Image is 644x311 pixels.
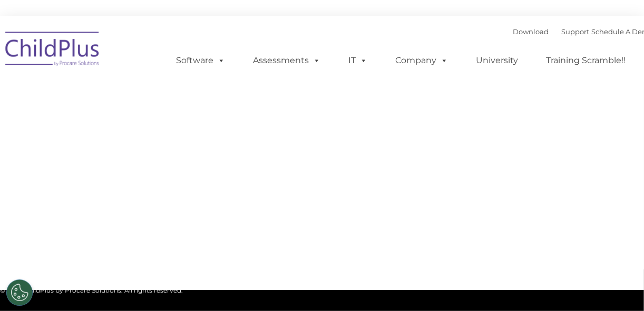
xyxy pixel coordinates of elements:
[338,50,378,71] a: IT
[561,27,589,36] a: Support
[535,50,636,71] a: Training Scramble!!
[242,50,331,71] a: Assessments
[165,50,236,71] a: Software
[6,279,33,306] button: Cookies Settings
[465,50,529,71] a: University
[385,50,458,71] a: Company
[513,27,549,36] a: Download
